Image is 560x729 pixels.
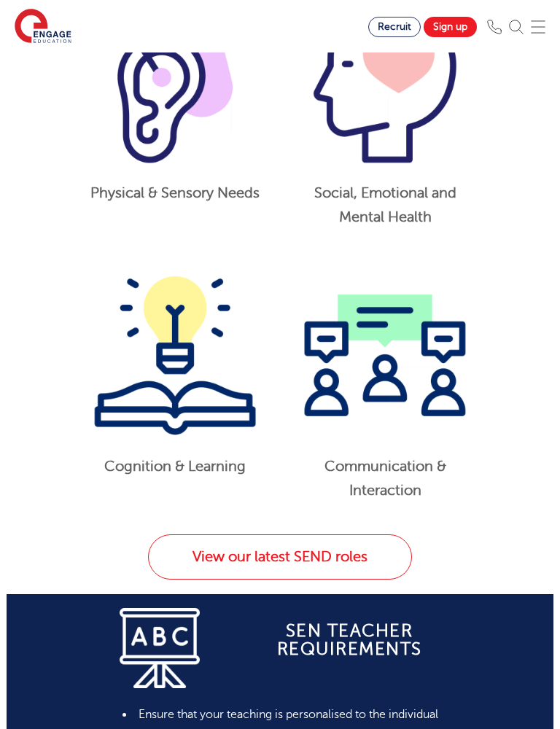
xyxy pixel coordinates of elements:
strong: Cognition & Learning [104,458,246,475]
strong: Social, Emotional and Mental Health [314,184,456,225]
strong: SEN Teacher requirements [277,621,422,659]
img: Engage Education [15,9,71,45]
span: Recruit [378,21,411,32]
strong: Physical & Sensory Needs [90,184,260,201]
a: Recruit [368,17,421,37]
img: Search [509,20,524,34]
img: Mobile Menu [531,20,545,34]
a: Sign up [424,17,477,37]
strong: Communication & Interaction [324,458,446,499]
img: Phone [487,20,502,34]
a: View our latest SEND roles [148,534,412,580]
